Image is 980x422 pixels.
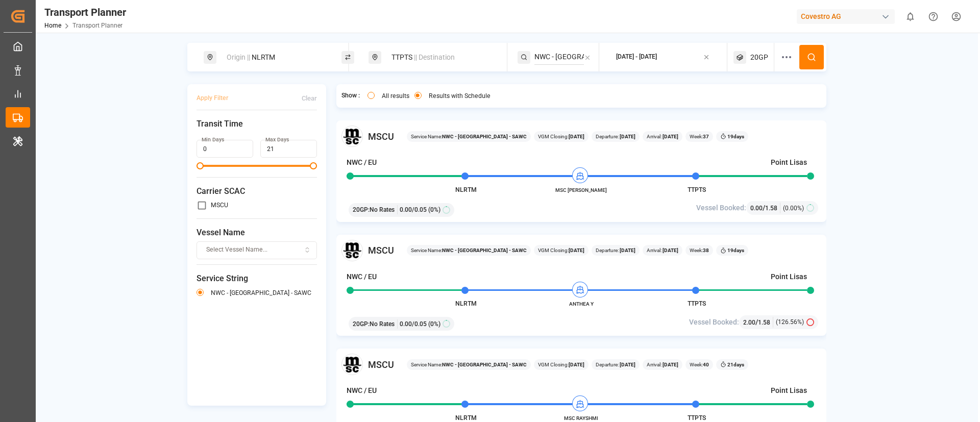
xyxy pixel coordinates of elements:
[347,385,377,396] h4: NWC / EU
[302,94,317,103] div: Clear
[400,319,427,329] span: 0.00 / 0.05
[44,22,61,29] a: Home
[743,319,755,326] span: 2.00
[341,91,360,101] span: Show :
[750,52,768,63] span: 20GP
[538,133,584,140] span: VGM Closing:
[771,385,807,396] h4: Point Lisas
[750,205,763,212] span: 0.00
[553,414,609,422] span: MSC RAYSHMI
[455,414,477,421] span: NLRTM
[538,246,584,254] span: VGM Closing:
[661,362,678,367] b: [DATE]
[619,134,635,139] b: [DATE]
[197,185,317,197] span: Carrier SCAC
[619,362,635,367] b: [DATE]
[211,202,228,208] label: MSCU
[661,134,678,139] b: [DATE]
[428,319,440,329] span: (0%)
[569,362,584,367] b: [DATE]
[353,319,370,329] span: 20GP :
[227,53,250,61] span: Origin ||
[368,358,394,371] span: MSCU
[616,53,657,62] div: [DATE] - [DATE]
[538,361,584,368] span: VGM Closing:
[455,300,477,307] span: NLRTM
[429,93,491,99] label: Results with Schedule
[703,134,709,139] b: 37
[727,247,744,253] b: 19 days
[727,362,744,367] b: 21 days
[197,227,317,239] span: Vessel Name
[411,361,527,368] span: Service Name:
[44,5,126,20] div: Transport Planner
[202,136,224,143] label: Min Days
[797,9,895,24] div: Covestro AG
[647,246,678,254] span: Arrival:
[688,414,706,421] span: TTPTS
[922,5,945,28] button: Help Center
[411,133,527,140] span: Service Name:
[197,162,204,169] span: Minimum
[647,361,678,368] span: Arrival:
[776,317,804,327] span: (126.56%)
[596,361,635,368] span: Departure:
[899,5,922,28] button: show 0 new notifications
[689,317,739,328] span: Vessel Booked:
[347,271,377,282] h4: NWC / EU
[703,247,709,253] b: 38
[690,133,709,140] span: Week:
[553,300,609,308] span: ANTHEA Y
[750,203,780,213] div: /
[688,300,706,307] span: TTPTS
[619,247,635,253] b: [DATE]
[385,48,496,67] div: TTPTS
[428,205,440,214] span: (0%)
[569,247,584,253] b: [DATE]
[197,118,317,130] span: Transit Time
[220,48,331,67] div: NLRTM
[783,204,804,213] span: (0.00%)
[265,136,289,143] label: Max Days
[455,186,477,193] span: NLRTM
[414,53,455,61] span: || Destination
[370,205,395,214] span: No Rates
[605,47,721,67] button: [DATE] - [DATE]
[661,247,678,253] b: [DATE]
[302,89,317,107] button: Clear
[341,240,363,261] img: Carrier
[771,157,807,168] h4: Point Lisas
[442,362,527,367] b: NWC - [GEOGRAPHIC_DATA] - SAWC
[703,362,709,367] b: 40
[690,246,709,254] span: Week:
[310,162,317,169] span: Maximum
[765,205,777,212] span: 1.58
[211,290,311,296] label: NWC - [GEOGRAPHIC_DATA] - SAWC
[400,205,427,214] span: 0.00 / 0.05
[368,130,394,143] span: MSCU
[647,133,678,140] span: Arrival:
[442,134,527,139] b: NWC - [GEOGRAPHIC_DATA] - SAWC
[411,246,527,254] span: Service Name:
[743,317,773,328] div: /
[341,354,363,375] img: Carrier
[596,246,635,254] span: Departure:
[347,157,377,168] h4: NWC / EU
[353,205,370,214] span: 20GP :
[596,133,635,140] span: Departure:
[368,243,394,257] span: MSCU
[442,247,527,253] b: NWC - [GEOGRAPHIC_DATA] - SAWC
[696,203,746,213] span: Vessel Booked:
[688,186,706,193] span: TTPTS
[758,319,770,326] span: 1.58
[569,134,584,139] b: [DATE]
[534,49,584,65] input: Search Service String
[197,272,317,285] span: Service String
[370,319,395,329] span: No Rates
[553,186,609,194] span: MSC [PERSON_NAME]
[382,93,409,99] label: All results
[341,126,363,147] img: Carrier
[797,7,899,26] button: Covestro AG
[727,134,744,139] b: 19 days
[206,245,267,255] span: Select Vessel Name...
